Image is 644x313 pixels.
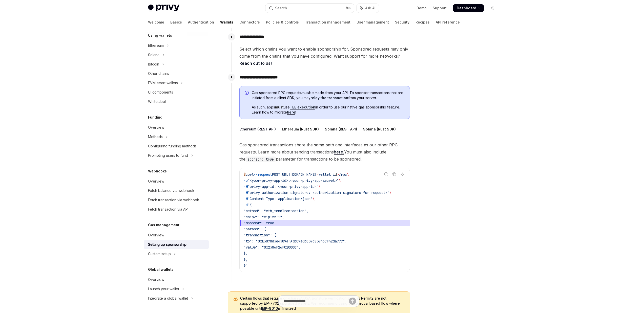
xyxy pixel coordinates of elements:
[244,233,276,237] span: "transaction": {
[144,205,209,214] a: Fetch transaction via API
[282,123,319,135] div: Ethereum (Rust SDK)
[144,88,209,97] a: UI components
[433,6,447,11] a: Support
[144,195,209,205] a: Fetch transaction via webhook
[148,168,167,174] h5: Webhooks
[144,249,209,258] button: Toggle Custom setup section
[244,172,246,177] span: $
[349,298,356,305] button: Send message
[244,184,248,189] span: -H
[337,172,339,177] span: >
[244,239,347,243] span: "to": "0xE3070d3e4309afA3bC9a6b057685743CF42da77C",
[301,91,309,95] em: must
[148,197,199,203] div: Fetch transaction via webhook
[248,203,252,207] span: '{
[144,284,209,294] button: Toggle Launch your wallet section
[248,178,339,183] span: "<your-privy-app-id>:<your-privy-app-secret>"
[239,123,276,135] div: Ethereum (REST API)
[252,90,405,100] span: Gas sponsored RPC requests be made from your API. To sponsor transactions that are initiated from...
[244,245,300,250] span: "value": "0x2386F26FC10000",
[416,16,430,28] a: Recipes
[148,5,179,12] img: light logo
[275,105,284,109] strong: must
[144,123,209,132] a: Overview
[436,16,460,28] a: API reference
[144,132,209,141] button: Toggle Methods section
[148,178,164,184] div: Overview
[144,41,209,50] button: Toggle Ethereum section
[148,42,164,49] div: Ethereum
[391,171,398,177] button: Copy the contents from the code block
[266,16,299,28] a: Policies & controls
[148,80,178,86] div: EVM smart wallets
[148,188,194,194] div: Fetch balance via webhook
[248,196,313,201] span: 'Content-Type: application/json'
[144,97,209,106] a: Whitelabel
[280,172,317,177] span: [URL][DOMAIN_NAME]
[244,196,248,201] span: -H
[239,141,410,163] span: Gas sponsored transactions share the same path and interfaces as our other RPC requests. Learn mo...
[319,172,335,177] span: wallet_i
[144,186,209,195] a: Fetch balance via webhook
[144,50,209,59] button: Toggle Solana section
[148,222,179,228] h5: Gas management
[363,123,396,135] div: Solana (Rust SDK)
[148,52,159,58] div: Solana
[148,295,188,301] div: Integrate a global wallet
[335,172,337,177] span: d
[148,251,171,257] div: Custom setup
[284,296,349,307] input: Ask a question...
[317,172,319,177] span: <
[220,16,233,28] a: Wallets
[239,16,260,28] a: Connectors
[244,215,284,219] span: "caip2": "eip155:1",
[252,105,405,115] span: As such, apps use in order to use our native gas sponsorship feature. Learn how to migrate !
[148,114,162,120] h5: Funding
[148,16,164,28] a: Welcome
[313,196,315,201] span: \
[239,46,410,67] span: Select which chains you want to enable sponsorship for. Sponsored requests may only come from the...
[148,61,159,67] div: Bitcoin
[287,110,295,115] a: here
[148,89,173,95] div: UI components
[188,16,214,28] a: Authentication
[144,60,209,69] button: Toggle Bitcoin section
[248,190,389,195] span: "privy-authorization-signature: <authorization-signature-for-request>"
[148,99,166,105] div: Whitelabel
[144,231,209,240] a: Overview
[148,266,174,273] h5: Global wallets
[357,16,389,28] a: User management
[395,16,409,28] a: Security
[339,178,341,183] span: \
[488,4,496,12] button: Toggle dark mode
[453,4,484,12] a: Dashboard
[265,4,354,13] button: Open search
[244,257,248,262] span: },
[290,105,315,109] a: TEE execution
[244,190,248,195] span: -H
[244,263,248,268] span: }'
[144,78,209,87] button: Toggle EVM smart wallets section
[310,96,348,100] a: relay the transaction
[148,286,179,292] div: Launch your wallet
[245,91,250,96] svg: Info
[148,134,163,140] div: Methods
[244,227,266,231] span: "params": {
[248,184,319,189] span: "privy-app-id: <your-privy-app-id>"
[239,61,272,66] a: Reach out to us!
[305,16,350,28] a: Transaction management
[275,5,289,11] div: Search...
[148,143,197,149] div: Configuring funding methods
[357,4,379,13] button: Toggle assistant panel
[272,172,280,177] span: POST
[170,16,182,28] a: Basics
[244,251,248,256] span: },
[254,172,272,177] span: --request
[383,171,389,177] button: Report incorrect code
[347,172,349,177] span: \
[417,6,427,11] a: Demo
[325,123,357,135] div: Solana (REST API)
[244,203,248,207] span: -d
[148,277,164,283] div: Overview
[244,221,274,225] span: "sponsor": true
